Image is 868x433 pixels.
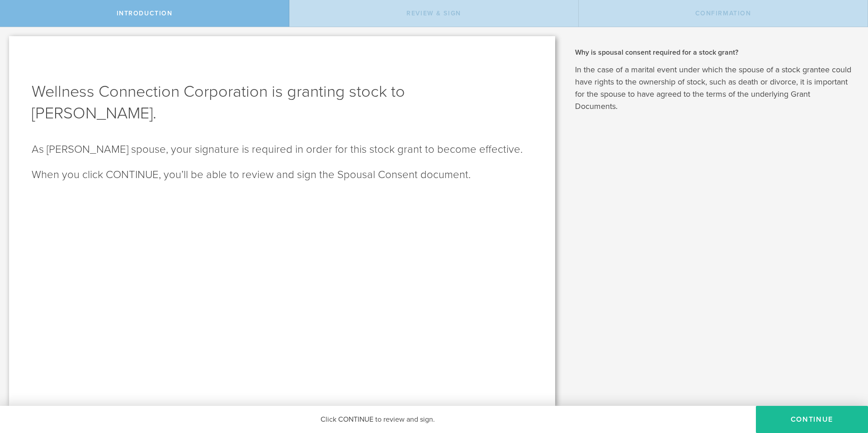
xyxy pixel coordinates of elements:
h2: Why is spousal consent required for a stock grant? [575,47,854,57]
span: Introduction [117,9,173,17]
p: When you click CONTINUE, you’ll be able to review and sign the Spousal Consent document. [32,168,533,182]
span: Confirmation [695,9,751,17]
span: Review & Sign [406,9,461,17]
h1: Wellness Connection Corporation is granting stock to [PERSON_NAME]. [32,81,533,124]
p: As [PERSON_NAME] spouse, your signature is required in order for this stock grant to become effec... [32,142,533,157]
p: In the case of a marital event under which the spouse of a stock grantee could have rights to the... [575,64,854,113]
button: CONTINUE [756,406,868,433]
